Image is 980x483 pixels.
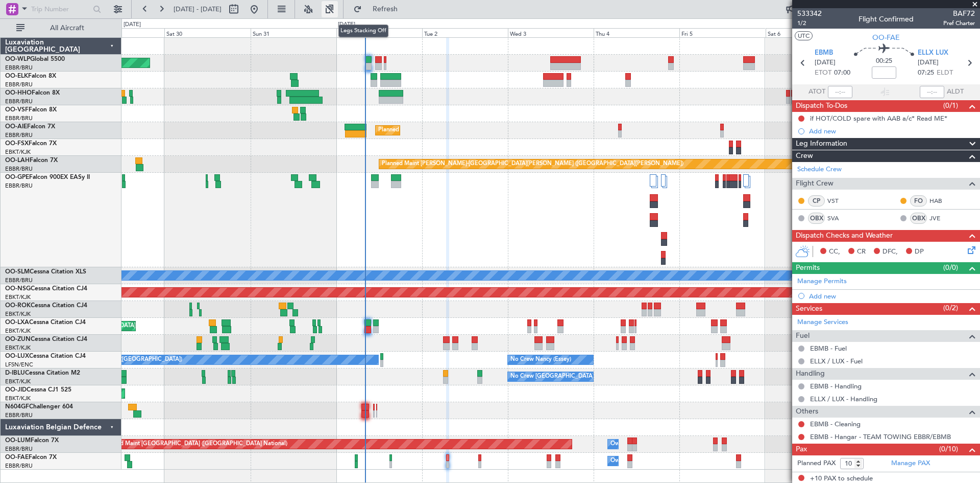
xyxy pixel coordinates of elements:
span: OO-LXA [5,319,29,326]
div: Owner Melsbroek Air Base [610,436,680,452]
span: OO-AIE [5,124,27,130]
a: OO-HHOFalcon 8X [5,90,60,96]
span: CC, [829,247,840,257]
a: N604GFChallenger 604 [5,404,73,410]
a: OO-LAHFalcon 7X [5,157,58,164]
div: Legs Stacking Off [338,25,388,37]
span: 533342 [797,8,822,19]
span: [DATE] [918,58,939,68]
div: OBX [808,213,825,224]
label: Planned PAX [797,458,836,469]
div: OBX [910,213,927,224]
span: [DATE] - [DATE] [174,5,222,14]
span: (0/0) [943,262,958,273]
a: EBBR/BRU [5,182,33,190]
span: OO-FSX [5,141,29,147]
div: [DATE] [124,20,141,29]
button: UTC [795,31,813,40]
a: D-IBLUCessna Citation M2 [5,370,80,376]
div: CP [808,195,825,206]
span: 1/2 [797,19,822,28]
span: Leg Information [796,138,847,150]
div: Sat 6 [766,28,851,37]
a: EBBR/BRU [5,462,33,470]
div: Flight Confirmed [859,14,914,25]
span: ATOT [808,87,825,97]
span: OO-LUM [5,438,31,444]
a: EBKT/KJK [5,344,31,352]
a: OO-ROKCessna Citation CJ4 [5,303,87,309]
a: EBKT/KJK [5,310,31,318]
a: OO-VSFFalcon 8X [5,107,57,113]
a: OO-AIEFalcon 7X [5,124,55,130]
a: OO-SLMCessna Citation XLS [5,269,86,275]
span: OO-FAE [872,32,900,43]
span: Pref Charter [943,19,975,28]
a: OO-LXACessna Citation CJ4 [5,319,86,326]
span: CR [857,247,866,257]
a: EBBR/BRU [5,411,33,419]
span: EBMB [815,48,833,58]
span: BAF72 [943,8,975,19]
a: EBKT/KJK [5,293,31,301]
span: OO-NSG [5,286,31,292]
a: OO-LUMFalcon 7X [5,438,59,444]
a: OO-GPEFalcon 900EX EASy II [5,174,90,180]
span: ETOT [815,68,831,78]
span: ELDT [937,68,953,78]
div: Planned Maint [PERSON_NAME]-[GEOGRAPHIC_DATA][PERSON_NAME] ([GEOGRAPHIC_DATA][PERSON_NAME]) [382,156,683,172]
a: EBBR/BRU [5,98,33,105]
div: if HOT/COLD spare with AAB a/c* Read ME* [810,114,947,123]
div: No Crew [GEOGRAPHIC_DATA] ([GEOGRAPHIC_DATA] National) [510,369,681,384]
span: Refresh [364,6,407,13]
a: Manage PAX [891,458,930,469]
a: OO-NSGCessna Citation CJ4 [5,286,87,292]
a: EBMB - Cleaning [810,420,861,428]
span: Services [796,303,822,315]
a: EBBR/BRU [5,277,33,284]
span: All Aircraft [27,25,108,32]
span: ELLX LUX [918,48,948,58]
a: Schedule Crew [797,165,842,175]
span: OO-ELK [5,73,28,79]
span: OO-VSF [5,107,29,113]
a: EBBR/BRU [5,81,33,88]
a: LFSN/ENC [5,361,33,369]
div: Add new [809,127,975,135]
a: EBBR/BRU [5,114,33,122]
a: EBBR/BRU [5,64,33,72]
span: 00:25 [876,56,892,66]
a: EBMB - Fuel [810,344,847,353]
span: OO-LUX [5,353,29,359]
span: DP [915,247,924,257]
span: (0/2) [943,303,958,313]
a: ELLX / LUX - Handling [810,395,877,403]
a: OO-FSXFalcon 7X [5,141,57,147]
a: SVA [827,214,850,223]
div: No Crew Nancy (Essey) [510,352,571,367]
span: OO-HHO [5,90,32,96]
div: Add new [809,292,975,301]
span: Permits [796,262,820,274]
a: EBBR/BRU [5,165,33,173]
div: Wed 3 [508,28,594,37]
span: OO-SLM [5,269,30,275]
div: Sat 30 [164,28,250,37]
span: 07:25 [918,68,934,78]
div: FO [910,195,927,206]
a: OO-FAEFalcon 7X [5,454,57,461]
span: OO-ROK [5,303,31,309]
div: Fri 29 [79,28,164,37]
a: HAB [929,196,952,205]
a: OO-WLPGlobal 5500 [5,56,65,62]
a: Manage Services [797,317,848,328]
a: OO-ELKFalcon 8X [5,73,56,79]
span: Handling [796,368,825,380]
a: JVE [929,214,952,223]
span: OO-GPE [5,174,29,180]
a: OO-LUXCessna Citation CJ4 [5,353,86,359]
span: OO-ZUN [5,336,31,342]
span: 07:00 [834,68,850,78]
span: (0/1) [943,100,958,111]
span: N604GF [5,404,29,410]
